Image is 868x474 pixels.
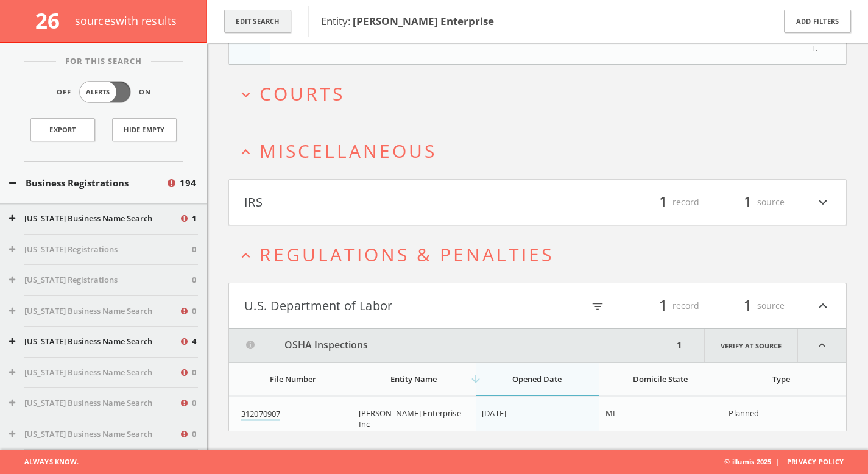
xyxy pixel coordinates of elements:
[192,367,196,379] span: 0
[139,87,151,97] span: On
[9,397,179,409] button: [US_STATE] Business Name Search
[241,408,280,421] a: 312070907
[771,457,785,466] span: |
[704,329,798,362] a: Verify at source
[192,213,196,225] span: 1
[9,176,166,190] button: Business Registrations
[605,408,615,419] span: MI
[180,176,196,190] span: 194
[9,336,179,348] button: [US_STATE] Business Name Search
[192,397,196,409] span: 0
[359,408,461,430] span: [PERSON_NAME] Enterprise Inc
[626,192,699,213] div: record
[9,305,179,317] button: [US_STATE] Business Name Search
[815,295,831,316] i: expand_less
[9,244,192,256] button: [US_STATE] Registrations
[238,247,254,264] i: expand_less
[238,83,847,104] button: expand_moreCourts
[470,373,482,385] i: arrow_downward
[224,10,291,34] button: Edit Search
[711,295,785,316] div: source
[738,295,757,316] span: 1
[192,336,196,348] span: 4
[238,244,847,264] button: expand_lessRegulations & Penalties
[787,457,844,466] a: Privacy Policy
[30,118,95,141] a: Export
[729,408,759,419] span: Planned
[784,10,851,34] button: Add Filters
[711,192,785,213] div: source
[259,81,345,106] span: Courts
[724,450,859,474] span: © illumis 2025
[241,373,345,384] div: File Number
[112,118,177,141] button: Hide Empty
[238,87,254,103] i: expand_more
[654,295,672,316] span: 1
[192,428,196,440] span: 0
[229,329,673,362] button: OSHA Inspections
[238,141,847,161] button: expand_lessMiscellaneous
[244,295,538,316] button: U.S. Department of Labor
[591,300,604,313] i: filter_list
[359,373,469,384] div: Entity Name
[238,144,254,160] i: expand_less
[738,191,757,213] span: 1
[9,213,179,225] button: [US_STATE] Business Name Search
[482,408,506,419] span: [DATE]
[353,14,494,28] b: [PERSON_NAME] Enterprise
[229,397,846,431] div: grid
[75,13,177,28] span: source s with results
[321,14,494,28] span: Entity:
[244,192,538,213] button: IRS
[35,6,70,35] span: 26
[9,367,179,379] button: [US_STATE] Business Name Search
[815,192,831,213] i: expand_more
[259,138,437,163] span: Miscellaneous
[482,373,592,384] div: Opened Date
[192,244,196,256] span: 0
[673,329,686,362] div: 1
[626,295,699,316] div: record
[56,55,151,68] span: For This Search
[654,191,672,213] span: 1
[729,373,834,384] div: Type
[259,242,554,267] span: Regulations & Penalties
[798,329,846,362] i: expand_less
[9,274,192,286] button: [US_STATE] Registrations
[57,87,71,97] span: Off
[192,274,196,286] span: 0
[192,305,196,317] span: 0
[9,450,79,474] span: Always Know.
[605,373,716,384] div: Domicile State
[9,428,179,440] button: [US_STATE] Business Name Search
